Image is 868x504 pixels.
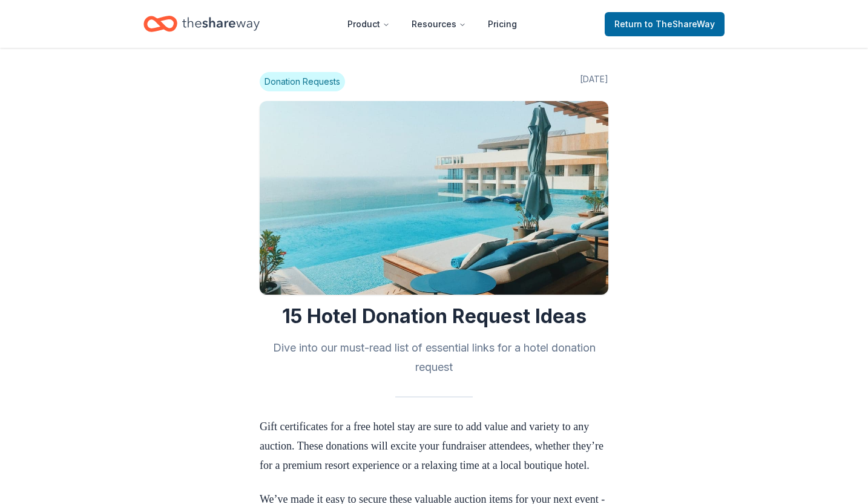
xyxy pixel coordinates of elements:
[645,19,715,29] span: to TheShareWay
[260,338,608,377] h2: Dive into our must-read list of essential links for a hotel donation request
[580,72,608,91] span: [DATE]
[260,101,608,295] img: Image for 15 Hotel Donation Request Ideas
[605,12,725,36] a: Returnto TheShareWay
[338,12,399,36] button: Product
[260,417,608,475] p: Gift certificates for a free hotel stay are sure to add value and variety to any auction. These d...
[478,12,527,36] a: Pricing
[614,17,715,31] span: Return
[143,10,260,38] a: Home
[402,12,476,36] button: Resources
[260,304,608,329] h1: 15 Hotel Donation Request Ideas
[260,72,345,91] span: Donation Requests
[338,10,527,38] nav: Main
